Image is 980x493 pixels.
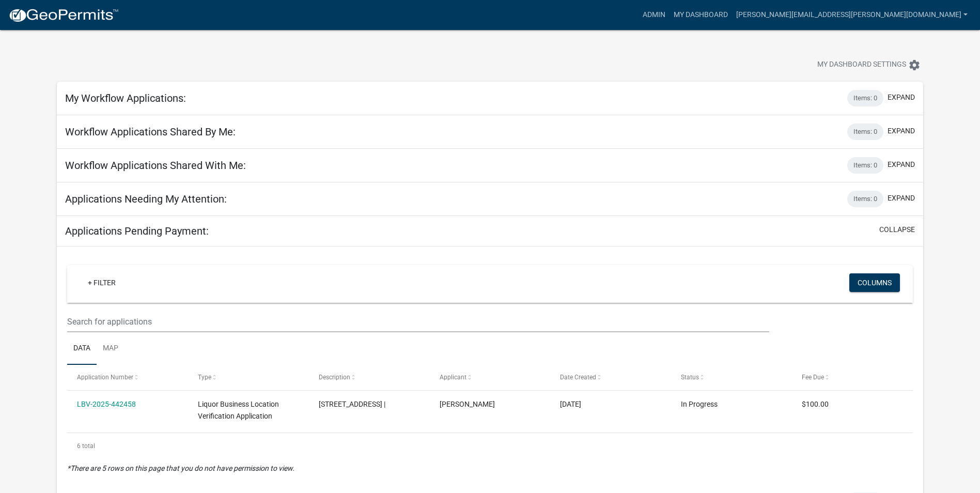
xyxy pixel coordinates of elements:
button: collapse [879,224,915,235]
datatable-header-cell: Description [309,365,430,390]
div: 6 total [67,433,913,459]
span: Shylee Bryanne Harreld-Swan [440,400,495,408]
span: In Progress [681,400,718,408]
span: Liquor Business Location Verification Application [198,400,279,420]
h5: Workflow Applications Shared With Me: [65,159,246,172]
i: *There are 5 rows on this page that you do not have permission to view. [67,464,294,472]
h5: Applications Needing My Attention: [65,193,227,205]
span: Date Created [560,374,596,381]
span: My Dashboard Settings [817,59,906,71]
span: 06/27/2025 [560,400,581,408]
span: Applicant [440,374,466,381]
div: collapse [57,246,923,484]
button: Columns [849,273,900,292]
datatable-header-cell: Fee Due [792,365,913,390]
span: Status [681,374,699,381]
h5: My Workflow Applications: [65,92,186,104]
span: 7983 E 400 N, Kokomo, IN 46901 | [319,400,385,408]
h5: Workflow Applications Shared By Me: [65,126,236,138]
span: Type [198,374,211,381]
button: My Dashboard Settingssettings [809,55,929,75]
datatable-header-cell: Status [671,365,792,390]
span: $100.00 [802,400,829,408]
div: Items: 0 [847,157,883,174]
a: Data [67,332,97,365]
div: Items: 0 [847,124,883,140]
button: expand [888,159,915,170]
a: LBV-2025-442458 [77,400,136,408]
span: Fee Due [802,374,824,381]
div: Items: 0 [847,191,883,207]
datatable-header-cell: Type [188,365,309,390]
a: + Filter [80,273,124,292]
datatable-header-cell: Applicant [429,365,550,390]
a: My Dashboard [670,5,732,25]
span: Application Number [77,374,133,381]
span: Description [319,374,350,381]
button: expand [888,193,915,204]
button: expand [888,126,915,136]
h5: Applications Pending Payment: [65,225,209,237]
a: Map [97,332,125,365]
a: Admin [639,5,670,25]
i: settings [908,59,921,71]
datatable-header-cell: Date Created [550,365,671,390]
button: expand [888,92,915,103]
input: Search for applications [67,311,769,332]
datatable-header-cell: Application Number [67,365,188,390]
div: Items: 0 [847,90,883,106]
a: [PERSON_NAME][EMAIL_ADDRESS][PERSON_NAME][DOMAIN_NAME] [732,5,972,25]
